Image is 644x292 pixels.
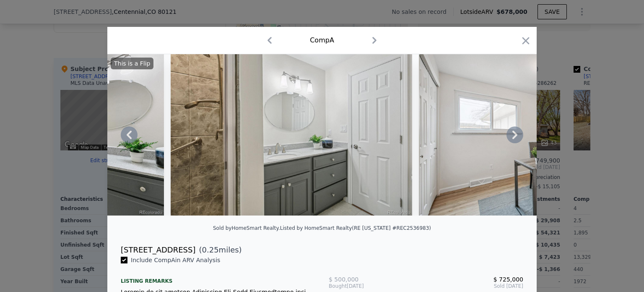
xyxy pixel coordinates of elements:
span: Sold [DATE] [394,283,523,289]
span: Bought [329,283,347,289]
span: $ 500,000 [329,276,358,283]
span: 0.25 [202,245,219,254]
span: Include Comp A in ARV Analysis [127,257,223,263]
div: Listed by HomeSmart Realty (RE [US_STATE] #REC2536983) [280,225,431,231]
div: [STREET_ADDRESS] [121,244,195,256]
div: Sold by HomeSmart Realty . [213,225,280,231]
div: Listing remarks [121,271,315,284]
div: [DATE] [329,283,394,289]
div: This is a Flip [111,58,153,69]
span: $ 725,000 [493,276,523,283]
div: Comp A [310,35,334,45]
span: ( miles) [195,244,241,256]
img: Property Img [171,54,412,216]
